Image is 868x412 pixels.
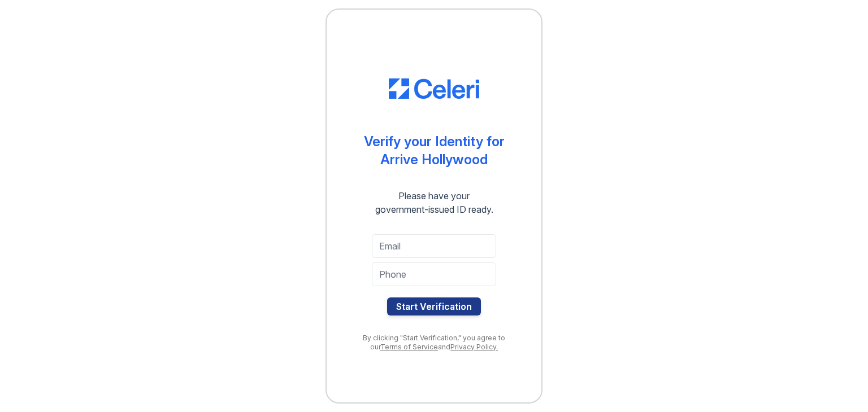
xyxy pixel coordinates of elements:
button: Start Verification [387,297,481,315]
input: Phone [372,262,496,286]
a: Terms of Service [380,343,438,351]
div: By clicking "Start Verification," you agree to our and [349,334,519,352]
div: Please have your government-issued ID ready. [355,189,514,216]
input: Email [372,234,496,258]
img: CE_Logo_Blue-a8612792a0a2168367f1c8372b55b34899dd931a85d93a1a3d3e32e68fde9ad4.png [389,78,479,99]
div: Verify your Identity for Arrive Hollywood [364,133,505,169]
a: Privacy Policy. [450,343,498,351]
